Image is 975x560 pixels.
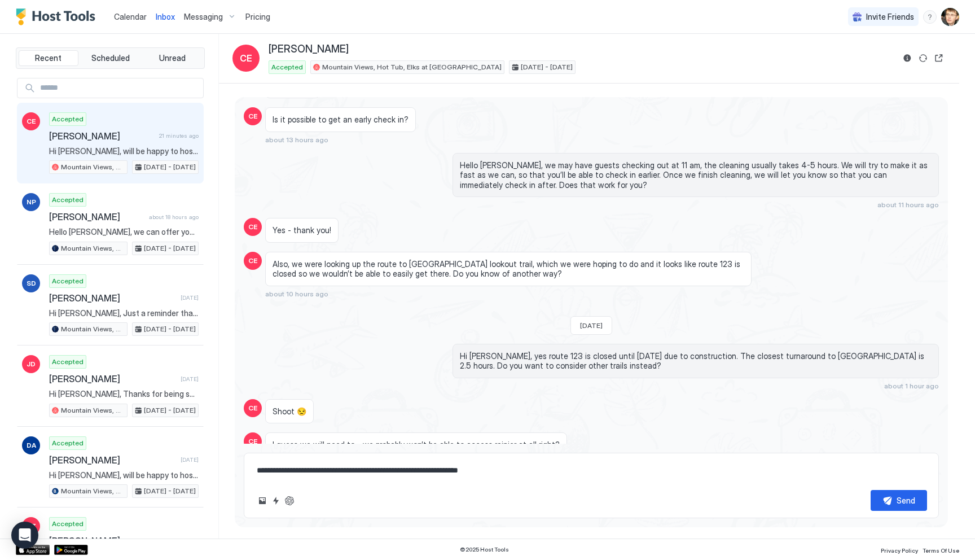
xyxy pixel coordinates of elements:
span: [DATE] - [DATE] [144,243,196,253]
button: Reservation information [901,51,914,65]
span: © 2025 Host Tools [460,546,509,553]
span: [PERSON_NAME] [49,130,155,142]
span: Calendar [114,12,147,21]
button: Recent [19,50,78,66]
span: [PERSON_NAME] [269,43,349,56]
button: Upload image [256,494,269,508]
span: Accepted [271,62,303,72]
span: Pricing [245,12,270,22]
span: Unread [159,53,186,63]
span: Hi [PERSON_NAME], yes route 123 is closed until [DATE] due to construction. The closest turnaroun... [460,351,932,371]
a: Inbox [156,11,175,23]
span: CE [248,403,257,413]
span: Hello [PERSON_NAME], we can offer you an early check in, you are welcome to check in anytime from... [49,227,199,237]
span: Shoot 😒 [273,406,306,417]
span: JD [27,359,36,369]
span: about 1 hour ago [884,382,939,390]
span: 21 minutes ago [159,132,199,139]
span: CE [27,116,36,126]
span: [DATE] [181,537,199,545]
span: CE [248,222,257,232]
button: Sync reservation [916,51,930,65]
span: NP [27,197,36,207]
span: Accepted [52,276,84,286]
a: App Store [16,545,50,555]
button: ChatGPT Auto Reply [283,494,296,508]
a: Terms Of Use [923,544,959,555]
span: [DATE] [181,375,199,383]
span: [PERSON_NAME] [49,292,176,304]
span: Is it possible to get an early check in? [273,115,409,125]
a: Host Tools Logo [16,8,100,25]
span: [DATE] [580,321,603,330]
span: Accepted [52,519,84,529]
span: Hi [PERSON_NAME], Just a reminder that your check-out is [DATE] at 11AM. When you are ready to le... [49,308,199,318]
span: [DATE] - [DATE] [521,62,573,72]
span: Mountain Views, Hot Tub, Elks at [GEOGRAPHIC_DATA] [61,243,125,253]
span: [DATE] - [DATE] [144,162,196,172]
span: DA [27,440,36,450]
span: about 13 hours ago [265,135,328,144]
span: Accepted [52,195,84,205]
span: Accepted [52,438,84,448]
span: I guess we will need to - we probably won’t be able to access rainier at all right? [273,440,560,450]
div: menu [923,10,937,24]
div: tab-group [16,47,205,69]
span: [DATE] [181,456,199,463]
span: Hello [PERSON_NAME], we may have guests checking out at 11 am, the cleaning usually takes 4-5 hou... [460,160,932,190]
button: Unread [142,50,202,66]
span: Hi [PERSON_NAME], will be happy to host you at our Mountain View Cabin! We will provide you the d... [49,470,199,480]
span: CE [248,111,257,121]
a: Calendar [114,11,147,23]
span: [PERSON_NAME] [49,535,176,546]
span: Hi [PERSON_NAME], Thanks for being such a great guest at our Mountain View Cabin! We left you a 5... [49,389,199,399]
div: Open Intercom Messenger [11,522,38,549]
span: [PERSON_NAME] [49,211,144,222]
div: Send [897,495,915,506]
span: [PERSON_NAME] [49,454,176,466]
span: Mountain Views, Hot Tub, Elks at [GEOGRAPHIC_DATA] [322,62,502,72]
span: CE [240,51,252,65]
span: Scheduled [91,53,130,63]
span: Messaging [184,12,223,22]
span: Yes - thank you! [273,225,331,235]
span: Also, we were looking up the route to [GEOGRAPHIC_DATA] lookout trail, which we were hoping to do... [273,259,744,279]
div: User profile [941,8,959,26]
button: Send [871,490,927,511]
button: Scheduled [81,50,140,66]
span: CE [248,436,257,447]
span: Accepted [52,114,84,124]
span: Mountain Views, Hot Tub, Elks at [GEOGRAPHIC_DATA] [61,486,125,496]
span: Invite Friends [866,12,914,22]
span: [PERSON_NAME] [49,373,176,384]
span: Terms Of Use [923,547,959,554]
span: [DATE] - [DATE] [144,405,196,415]
span: [DATE] [181,294,199,301]
input: Input Field [36,78,203,98]
a: Privacy Policy [881,544,918,555]
span: Mountain Views, Hot Tub, Elks at [GEOGRAPHIC_DATA] [61,162,125,172]
span: [DATE] - [DATE] [144,486,196,496]
span: CE [248,256,257,266]
span: about 18 hours ago [149,213,199,221]
span: Recent [35,53,62,63]
span: SD [27,278,36,288]
span: KZ [27,521,36,531]
span: Mountain Views, Hot Tub, Elks at [GEOGRAPHIC_DATA] [61,405,125,415]
button: Open reservation [932,51,946,65]
span: Mountain Views, Hot Tub, Elks at [GEOGRAPHIC_DATA] [61,324,125,334]
span: about 11 hours ago [877,200,939,209]
span: Accepted [52,357,84,367]
span: Privacy Policy [881,547,918,554]
span: [DATE] - [DATE] [144,324,196,334]
button: Quick reply [269,494,283,508]
a: Google Play Store [54,545,88,555]
span: Hi [PERSON_NAME], will be happy to host you at our Mountain View Cabin! We will provide you the d... [49,146,199,156]
span: Inbox [156,12,175,21]
span: about 10 hours ago [265,290,328,298]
